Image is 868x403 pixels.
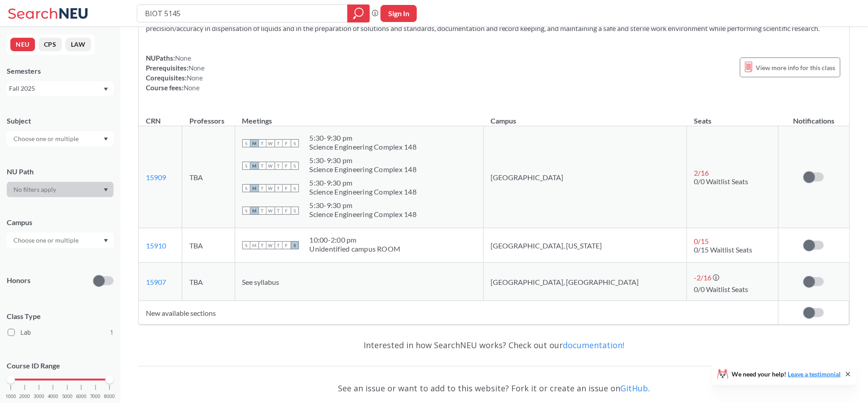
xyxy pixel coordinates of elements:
a: 15907 [146,278,166,286]
a: 15910 [146,241,166,250]
div: 5:30 - 9:30 pm [310,133,417,142]
span: T [275,241,283,249]
span: W [267,162,275,170]
span: 7000 [90,394,101,399]
span: 8000 [104,394,115,399]
span: See syllabus [242,278,280,286]
span: F [283,207,291,215]
div: Science Engineering Complex 148 [310,165,417,174]
span: None [189,64,205,72]
div: Science Engineering Complex 148 [310,210,417,219]
button: Sign In [381,5,417,22]
span: View more info for this class [756,62,836,73]
button: CPS [39,38,62,51]
span: 0/15 Waitlist Seats [694,245,753,254]
div: Dropdown arrow [7,182,114,197]
a: GitHub [621,383,649,394]
span: 4000 [48,394,58,399]
span: F [283,139,291,147]
td: [GEOGRAPHIC_DATA], [US_STATE] [483,228,687,263]
span: S [242,207,250,215]
span: W [267,207,275,215]
span: 0/0 Waitlist Seats [694,285,749,293]
span: T [275,162,283,170]
div: Science Engineering Complex 148 [310,142,417,151]
span: 1000 [5,394,16,399]
span: W [267,139,275,147]
span: 6000 [76,394,87,399]
div: Fall 2025Dropdown arrow [7,81,114,96]
span: M [250,184,259,192]
span: M [250,139,259,147]
span: S [291,207,299,215]
div: Interested in how SearchNEU works? Check out our [138,332,850,358]
span: M [250,162,259,170]
span: F [283,162,291,170]
span: F [283,241,291,249]
p: Honors [7,275,31,286]
span: 2000 [19,394,30,399]
a: 15909 [146,173,166,182]
span: T [259,184,267,192]
label: Lab [8,327,114,338]
span: S [242,241,250,249]
div: magnifying glass [347,4,370,22]
span: T [259,241,267,249]
span: 2 / 16 [694,168,709,177]
input: Choose one or multiple [9,133,84,144]
div: 5:30 - 9:30 pm [310,156,417,165]
span: S [291,184,299,192]
button: LAW [66,38,91,51]
a: Leave a testimonial [788,370,841,378]
span: S [242,184,250,192]
svg: Dropdown arrow [104,239,108,243]
span: M [250,241,259,249]
span: M [250,207,259,215]
div: Semesters [7,66,114,76]
span: W [267,184,275,192]
div: Science Engineering Complex 148 [310,187,417,196]
svg: Dropdown arrow [104,137,108,141]
td: New available sections [139,301,778,325]
span: S [291,162,299,170]
div: Dropdown arrow [7,131,114,146]
th: Seats [687,107,779,126]
div: Campus [7,217,114,227]
span: W [267,241,275,249]
span: 1 [110,328,114,337]
td: [GEOGRAPHIC_DATA] [483,126,687,228]
span: T [259,207,267,215]
span: 0 / 15 [694,237,709,245]
span: Class Type [7,311,114,321]
span: We need your help! [732,371,841,377]
span: S [291,139,299,147]
td: [GEOGRAPHIC_DATA], [GEOGRAPHIC_DATA] [483,263,687,301]
div: Dropdown arrow [7,233,114,248]
div: See an issue or want to add to this website? Fork it or create an issue on . [138,375,850,401]
div: CRN [146,116,161,126]
div: 10:00 - 2:00 pm [310,235,401,244]
div: 5:30 - 9:30 pm [310,178,417,187]
svg: magnifying glass [353,7,364,20]
span: F [283,184,291,192]
div: NU Path [7,167,114,177]
span: T [275,139,283,147]
td: TBA [182,126,235,228]
p: Course ID Range [7,361,114,371]
input: Choose one or multiple [9,235,84,246]
div: 5:30 - 9:30 pm [310,201,417,210]
button: NEU [10,38,35,51]
svg: Dropdown arrow [104,88,108,91]
div: Subject [7,116,114,126]
span: 0/0 Waitlist Seats [694,177,749,186]
div: Fall 2025 [9,84,103,93]
th: Notifications [778,107,849,126]
span: None [175,54,191,62]
span: T [275,207,283,215]
th: Campus [483,107,687,126]
span: None [184,84,200,92]
input: Class, professor, course number, "phrase" [144,6,341,21]
span: S [242,162,250,170]
div: Unidentified campus ROOM [310,244,401,253]
svg: Dropdown arrow [104,188,108,192]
